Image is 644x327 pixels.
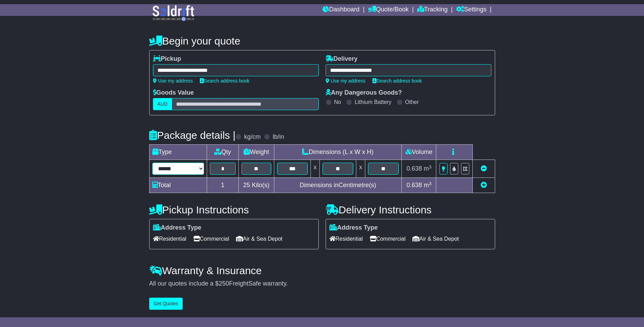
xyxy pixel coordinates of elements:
span: Commercial [370,233,406,244]
span: 25 [243,182,250,189]
h4: Pickup Instructions [149,204,319,215]
label: Goods Value [153,89,194,97]
label: Pickup [153,55,181,63]
h4: Package details | [149,129,236,141]
a: Search address book [372,78,422,84]
label: Lithium Battery [355,99,391,105]
td: Total [149,178,207,193]
td: Qty [207,145,239,160]
span: 0.638 [407,165,422,172]
a: Settings [456,4,487,16]
td: Weight [239,145,274,160]
span: Residential [329,233,363,244]
label: Address Type [329,224,378,232]
a: Tracking [417,4,448,16]
span: Residential [153,233,186,244]
span: Air & Sea Depot [236,233,283,244]
div: All our quotes include a $ FreightSafe warranty. [149,280,495,288]
a: Remove this item [481,165,487,172]
h4: Delivery Instructions [326,204,495,215]
td: Dimensions in Centimetre(s) [274,178,402,193]
sup: 3 [429,181,432,186]
label: AUD [153,98,172,110]
label: lb/in [273,133,284,141]
span: m [424,182,432,189]
a: Add new item [481,182,487,189]
td: Dimensions (L x W x H) [274,145,402,160]
td: x [356,160,365,178]
label: No [334,99,341,105]
span: m [424,165,432,172]
label: Any Dangerous Goods? [326,89,402,97]
label: kg/cm [244,133,260,141]
h4: Begin your quote [149,35,495,47]
a: Use my address [153,78,193,84]
sup: 3 [429,164,432,170]
td: 1 [207,178,239,193]
span: Air & Sea Depot [412,233,459,244]
label: Other [405,99,419,105]
h4: Warranty & Insurance [149,265,495,276]
span: 250 [219,280,229,287]
td: Type [149,145,207,160]
span: Commercial [193,233,229,244]
a: Search address book [200,78,249,84]
td: Kilo(s) [239,178,274,193]
td: x [310,160,319,178]
a: Dashboard [323,4,359,16]
label: Delivery [326,55,358,63]
span: 0.638 [407,182,422,189]
td: Volume [402,145,436,160]
label: Address Type [153,224,202,232]
button: Get Quotes [149,298,183,310]
a: Use my address [326,78,366,84]
a: Quote/Book [368,4,409,16]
